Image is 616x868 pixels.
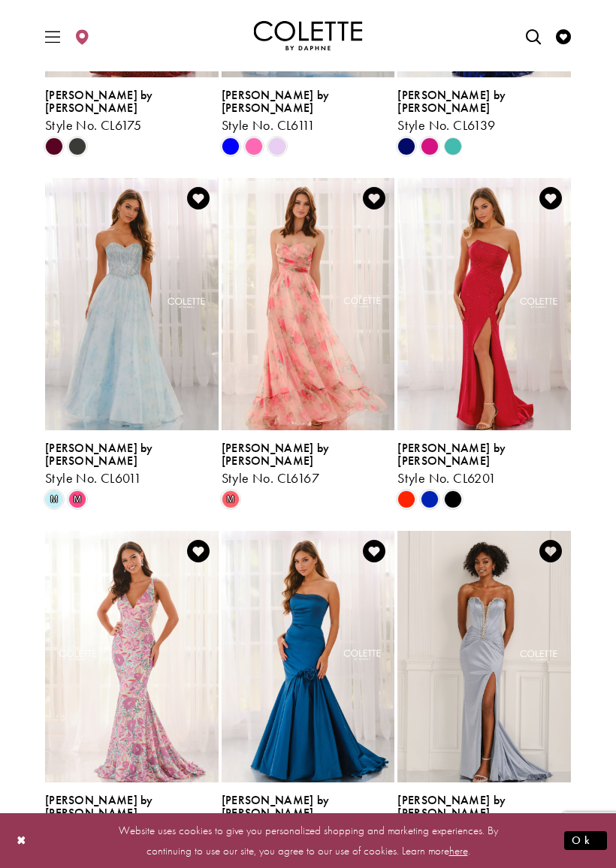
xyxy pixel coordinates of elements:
span: Style No. CL6175 [45,116,141,134]
i: Blue [222,137,240,155]
a: Visit Colette by Daphne Style No. CL6209 Page [45,531,219,783]
i: Pink Floral [68,490,86,508]
img: Colette by Daphne [254,21,363,51]
div: Colette by Daphne Style No. CL6167 [222,442,395,486]
a: Visit Colette by Daphne Style No. CL6011 Page [45,178,219,430]
button: Close Dialog [9,827,35,854]
span: Style No. CL6201 [397,469,496,487]
i: Sapphire [397,137,415,155]
span: [PERSON_NAME] by [PERSON_NAME] [222,440,330,469]
span: [PERSON_NAME] by [PERSON_NAME] [45,87,153,116]
div: Colette by Daphne Style No. CL6201 [397,442,571,486]
i: Royal Blue [421,490,439,508]
a: Visit Wishlist Page [552,15,575,56]
span: [PERSON_NAME] by [PERSON_NAME] [45,440,153,469]
a: Add to Wishlist [358,182,390,214]
div: Colette by Daphne Style No. CL6169 [397,794,571,838]
a: Colette by Daphne Homepage [254,21,363,51]
i: Lilac [268,137,286,155]
div: Colette by Daphne Style No. CL6219 [222,794,395,838]
a: Visit Colette by Daphne Style No. CL6169 Page [397,531,571,783]
div: Header Menu Left. Buttons: Hamburger menu , Store Locator [38,12,98,60]
a: Visit Colette by Daphne Style No. CL6201 Page [397,178,571,430]
div: Colette by Daphne Style No. CL6139 [397,89,571,133]
a: Add to Wishlist [183,535,214,567]
i: Turquoise [444,137,462,155]
span: [PERSON_NAME] by [PERSON_NAME] [45,792,153,821]
span: [PERSON_NAME] by [PERSON_NAME] [397,87,506,116]
i: Scarlet [397,490,415,508]
i: Black [444,490,462,508]
i: Pink [245,137,263,155]
span: [PERSON_NAME] by [PERSON_NAME] [222,792,330,821]
a: Add to Wishlist [183,182,214,214]
i: Light Blue Floral [45,490,63,508]
span: Style No. CL6139 [397,116,495,134]
div: Colette by Daphne Style No. CL6111 [222,89,395,133]
i: Charcoal [68,137,86,155]
a: Add to Wishlist [535,182,566,214]
span: Style No. CL6167 [222,469,319,487]
a: Visit Colette by Daphne Style No. CL6219 Page [222,531,395,783]
div: Colette by Daphne Style No. CL6175 [45,89,219,133]
div: Header Menu. Buttons: Search, Wishlist [519,12,578,60]
div: Colette by Daphne Style No. CL6011 [45,442,219,486]
a: Visit Store Locator page [71,15,93,56]
span: Style No. CL6111 [222,116,315,134]
span: [PERSON_NAME] by [PERSON_NAME] [397,792,506,821]
a: Add to Wishlist [535,535,566,567]
i: Coral/Multi [222,490,240,508]
a: here [449,842,468,857]
span: [PERSON_NAME] by [PERSON_NAME] [222,87,330,116]
a: Add to Wishlist [358,535,390,567]
span: [PERSON_NAME] by [PERSON_NAME] [397,440,506,469]
i: Fuchsia [421,137,439,155]
button: Submit Dialog [564,831,607,850]
span: Toggle Main Navigation Menu [41,15,64,56]
p: Website uses cookies to give you personalized shopping and marketing experiences. By continuing t... [108,820,508,860]
a: Visit Colette by Daphne Style No. CL6167 Page [222,178,395,430]
div: Colette by Daphne Style No. CL6209 [45,794,219,838]
i: Burgundy [45,137,63,155]
span: Style No. CL6011 [45,469,141,487]
a: Open Search dialog [522,15,545,56]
